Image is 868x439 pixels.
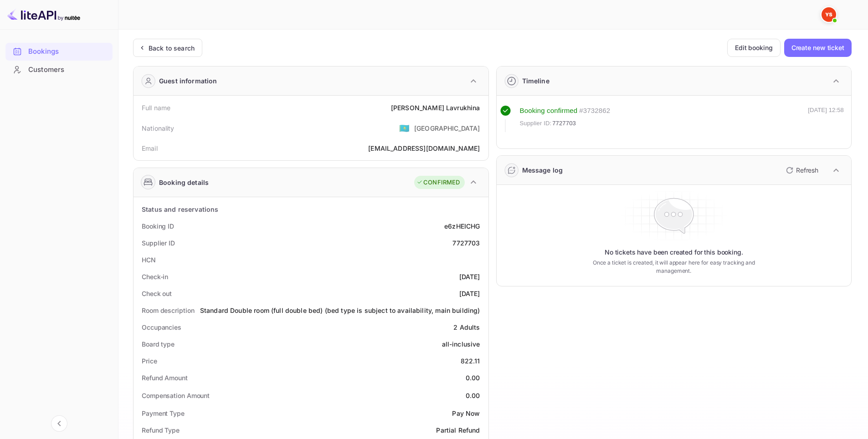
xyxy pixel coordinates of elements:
div: Price [142,356,157,366]
div: Refund Amount [142,373,188,383]
div: 7727703 [452,238,480,248]
div: HCN [142,255,156,265]
button: Create new ticket [784,39,852,57]
p: Once a ticket is created, it will appear here for easy tracking and management. [578,259,769,275]
div: 822.11 [461,356,480,366]
a: Customers [5,61,113,78]
p: No tickets have been created for this booking. [605,248,743,257]
img: Yandex Support [822,7,836,22]
div: Bookings [28,46,108,57]
div: 0.00 [466,373,480,383]
button: Edit booking [727,39,781,57]
div: Booking ID [142,221,174,231]
div: Compensation Amount [142,391,210,400]
p: Refresh [796,165,818,175]
div: Pay Now [452,408,480,418]
div: Occupancies [142,322,181,332]
div: Check out [142,289,172,298]
div: # 3732862 [579,106,610,116]
div: Message log [522,165,563,175]
div: [DATE] [459,289,480,298]
div: [DATE] 12:58 [808,106,844,132]
div: Bookings [5,43,113,61]
div: Customers [28,65,108,75]
div: Room description [142,306,194,315]
div: Guest information [159,76,217,86]
button: Collapse navigation [51,415,67,432]
div: 0.00 [466,391,480,400]
div: all-inclusive [442,339,480,349]
div: Email [142,143,158,153]
div: Refund Type [142,425,180,435]
div: 2 Adults [453,322,480,332]
div: Board type [142,339,175,349]
button: Refresh [781,163,822,178]
span: 7727703 [552,119,576,128]
div: Partial Refund [436,425,480,435]
div: [PERSON_NAME] Lavrukhina [391,103,480,112]
div: e6zHEICHG [444,221,480,231]
div: Standard Double room (full double bed) (bed type is subject to availability, main building) [200,306,480,315]
div: Nationality [142,123,175,133]
div: Booking details [159,178,209,187]
div: CONFIRMED [416,178,460,187]
div: [EMAIL_ADDRESS][DOMAIN_NAME] [368,143,480,153]
div: Check-in [142,272,168,281]
div: Back to search [149,43,195,53]
div: [DATE] [459,272,480,281]
div: Timeline [522,76,550,86]
div: [GEOGRAPHIC_DATA] [414,123,480,133]
span: Supplier ID: [520,119,552,128]
div: Customers [5,61,113,79]
div: Supplier ID [142,238,175,248]
div: Full name [142,103,170,112]
div: Status and reservations [142,204,218,214]
div: Booking confirmed [520,106,578,116]
a: Bookings [5,43,113,60]
div: Payment Type [142,408,185,418]
img: LiteAPI logo [7,7,80,22]
span: United States [399,120,410,136]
